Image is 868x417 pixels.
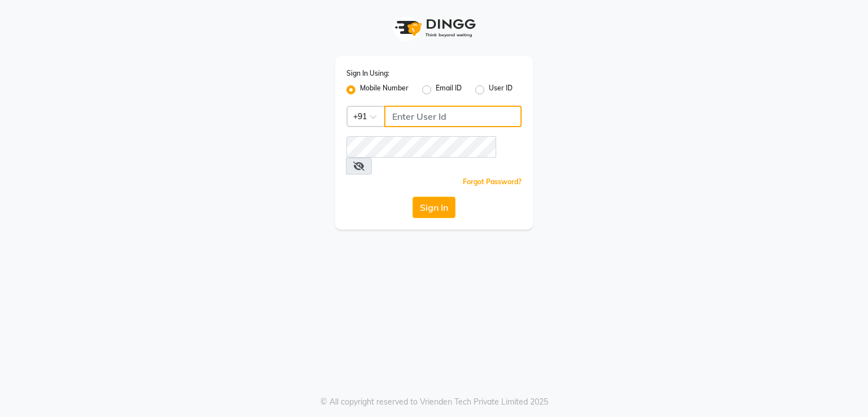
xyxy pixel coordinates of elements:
[463,177,522,186] a: Forgot Password?
[346,68,389,79] label: Sign In Using:
[436,83,462,97] label: Email ID
[489,83,513,97] label: User ID
[413,197,455,218] button: Sign In
[346,136,496,158] input: Username
[384,106,522,127] input: Username
[389,11,479,45] img: logo1.svg
[360,83,409,97] label: Mobile Number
